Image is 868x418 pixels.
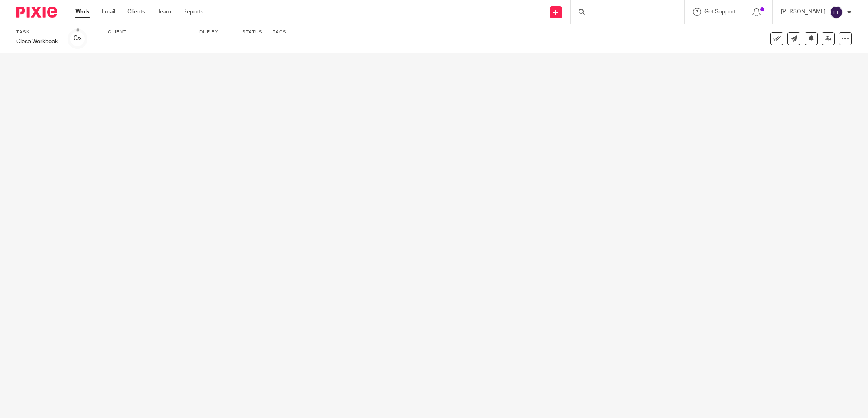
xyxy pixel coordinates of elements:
label: Task [16,29,58,35]
label: Client [108,29,189,35]
a: Clients [127,8,145,16]
a: Work [75,8,90,16]
a: Team [157,8,171,16]
div: 0 [74,34,82,43]
label: Status [242,29,262,35]
span: Get Support [704,9,736,15]
a: Email [102,8,115,16]
label: Due by [199,29,232,35]
img: Pixie [16,7,57,18]
img: svg%3E [830,6,843,19]
div: Close Workbook [16,37,58,46]
label: Tags [273,29,286,35]
small: /3 [77,37,82,41]
p: [PERSON_NAME] [781,8,826,16]
a: Reports [183,8,203,16]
